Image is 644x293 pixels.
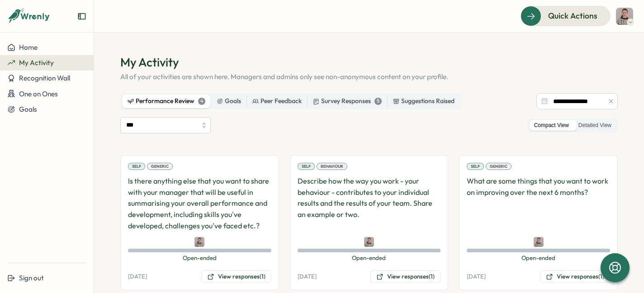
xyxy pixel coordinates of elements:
span: Recognition Wall [19,74,70,82]
div: Behaviour [317,163,347,170]
img: Lauren Sampayo [534,237,544,247]
p: Describe how the way you work - your behaviour - contributes to your individual results and the r... [298,175,441,232]
label: Compact View [530,120,573,131]
p: Is there anything else that you want to share with your manager that will be useful in summarisin... [128,175,271,232]
div: Generic [147,163,173,170]
h1: My Activity [120,54,618,70]
span: Home [19,43,38,52]
button: Expand sidebar [77,12,86,21]
div: Self [467,163,484,170]
p: All of your activities are shown here. Managers and admins only see non-anonymous content on your... [120,72,618,82]
div: Survey Responses [313,96,382,106]
span: Sign out [19,274,44,282]
span: Quick Actions [548,10,597,22]
div: 4 [198,98,205,105]
button: View responses(1) [201,270,271,283]
span: Open-ended [128,254,271,262]
div: 5 [374,98,382,105]
div: Peer Feedback [252,96,302,106]
div: Self [128,163,145,170]
button: View responses(1) [540,270,610,283]
img: Lauren Sampayo [364,237,374,247]
span: Open-ended [467,254,610,262]
span: Goals [19,105,37,113]
div: Performance Review [128,96,205,106]
span: My Activity [19,58,54,67]
img: Lauren Sampayo [194,237,204,247]
p: [DATE] [298,273,317,281]
img: Lauren Sampayo [616,8,633,25]
div: Self [298,163,315,170]
p: What are some things that you want to work on improving over the next 6 months? [467,175,610,232]
div: Goals [217,96,241,106]
div: Generic [486,163,511,170]
div: Suggestions Raised [393,96,455,106]
button: View responses(1) [370,270,440,283]
span: One on Ones [19,90,58,98]
p: [DATE] [128,273,147,281]
button: Quick Actions [521,6,611,26]
p: [DATE] [467,273,486,281]
span: Open-ended [298,254,441,262]
label: Detailed View [574,120,616,131]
